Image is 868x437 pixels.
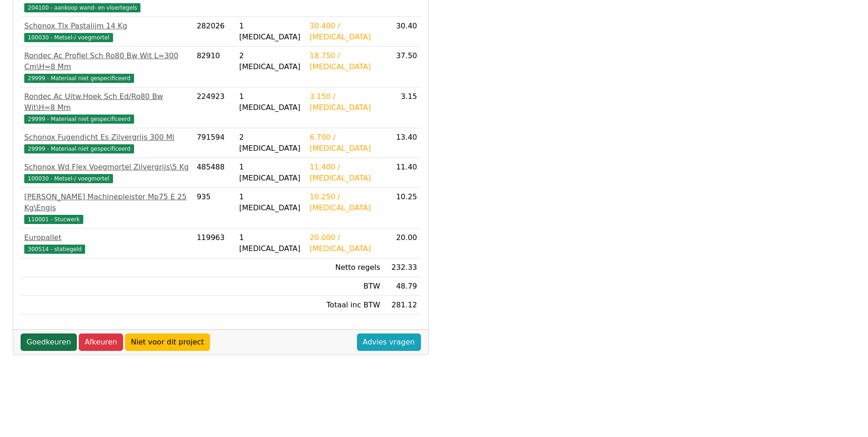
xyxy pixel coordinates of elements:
a: Afkeuren [79,333,123,351]
td: 485488 [193,158,236,188]
div: 3.150 / [MEDICAL_DATA] [310,91,380,113]
div: 10.250 / [MEDICAL_DATA] [310,191,380,213]
td: 37.50 [384,47,421,87]
td: 30.40 [384,17,421,47]
td: Netto regels [306,258,384,277]
a: Rondec Ac Uitw.Hoek Sch Ed/Ro80 Bw Wit\H=8 Mm29999 - Materiaal niet gespecificeerd [24,91,189,124]
span: 300514 - statiegeld [24,245,85,254]
span: 110001 - Stucwerk [24,215,83,224]
div: 30.400 / [MEDICAL_DATA] [310,21,380,43]
td: 48.79 [384,277,421,296]
a: Schonox Fugendicht Es Zilvergrijs 300 Ml29999 - Materiaal niet gespecificeerd [24,132,189,154]
a: Schonox Wd Flex Voegmortel Zilvergrijs\5 Kg100030 - Metsel-/ voegmortel [24,162,189,184]
span: 100030 - Metsel-/ voegmortel [24,33,113,42]
div: 1 [MEDICAL_DATA] [239,91,302,113]
a: [PERSON_NAME] Machinepleister Mp75 E 25 Kg\Engis110001 - Stucwerk [24,191,189,224]
td: 791594 [193,128,236,158]
td: 224923 [193,87,236,128]
div: Rondec Ac Profiel Sch Ro80 Bw Wit L=300 Cm\H=8 Mm [24,50,189,72]
span: 204100 - aankoop wand- en vloertegels [24,3,140,12]
div: 1 [MEDICAL_DATA] [239,21,302,43]
td: Totaal inc BTW [306,296,384,315]
div: Rondec Ac Uitw.Hoek Sch Ed/Ro80 Bw Wit\H=8 Mm [24,91,189,113]
div: [PERSON_NAME] Machinepleister Mp75 E 25 Kg\Engis [24,191,189,213]
span: 29999 - Materiaal niet gespecificeerd [24,144,134,153]
td: 119963 [193,229,236,258]
td: 281.12 [384,296,421,315]
div: 1 [MEDICAL_DATA] [239,191,302,213]
td: 935 [193,188,236,229]
a: Europallet300514 - statiegeld [24,232,189,254]
a: Schonox Tlx Pastalijm 14 Kg100030 - Metsel-/ voegmortel [24,21,189,43]
td: 20.00 [384,229,421,258]
div: Schonox Wd Flex Voegmortel Zilvergrijs\5 Kg [24,162,189,173]
div: 18.750 / [MEDICAL_DATA] [310,50,380,72]
div: 11.400 / [MEDICAL_DATA] [310,162,380,184]
td: 13.40 [384,128,421,158]
div: Schonox Tlx Pastalijm 14 Kg [24,21,189,32]
div: 1 [MEDICAL_DATA] [239,162,302,184]
td: 82910 [193,47,236,87]
td: 232.33 [384,258,421,277]
a: Advies vragen [357,333,421,351]
td: 11.40 [384,158,421,188]
div: 2 [MEDICAL_DATA] [239,50,302,72]
td: 282026 [193,17,236,47]
div: 20.000 / [MEDICAL_DATA] [310,232,380,254]
div: 1 [MEDICAL_DATA] [239,232,302,254]
td: BTW [306,277,384,296]
td: 10.25 [384,188,421,229]
td: 3.15 [384,87,421,128]
div: 2 [MEDICAL_DATA] [239,132,302,154]
span: 29999 - Materiaal niet gespecificeerd [24,115,134,124]
span: 29999 - Materiaal niet gespecificeerd [24,74,134,83]
a: Rondec Ac Profiel Sch Ro80 Bw Wit L=300 Cm\H=8 Mm29999 - Materiaal niet gespecificeerd [24,50,189,83]
div: Europallet [24,232,189,243]
span: 100030 - Metsel-/ voegmortel [24,174,113,183]
a: Niet voor dit project [125,333,210,351]
div: 6.700 / [MEDICAL_DATA] [310,132,380,154]
a: Goedkeuren [21,333,77,351]
div: Schonox Fugendicht Es Zilvergrijs 300 Ml [24,132,189,143]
